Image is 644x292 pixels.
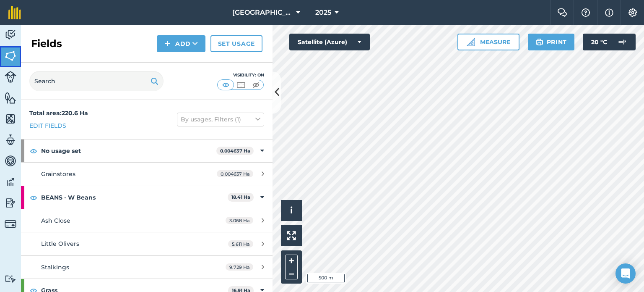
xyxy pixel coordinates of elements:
img: svg+xml;base64,PHN2ZyB4bWxucz0iaHR0cDovL3d3dy53My5vcmcvMjAwMC9zdmciIHdpZHRoPSI1MCIgaGVpZ2h0PSI0MC... [251,81,261,89]
img: Four arrows, one pointing top left, one top right, one bottom right and the last bottom left [287,231,296,240]
span: Grainstores [41,170,75,178]
span: Little Olivers [41,240,79,247]
h2: Fields [31,37,62,50]
img: svg+xml;base64,PD94bWwgdmVyc2lvbj0iMS4wIiBlbmNvZGluZz0idXRmLTgiPz4KPCEtLSBHZW5lcmF0b3I6IEFkb2JlIE... [614,34,631,50]
span: i [290,205,293,216]
button: Satellite (Azure) [289,34,370,50]
img: svg+xml;base64,PD94bWwgdmVyc2lvbj0iMS4wIiBlbmNvZGluZz0idXRmLTgiPz4KPCEtLSBHZW5lcmF0b3I6IEFkb2JlIE... [5,155,16,167]
img: svg+xml;base64,PHN2ZyB4bWxucz0iaHR0cDovL3d3dy53My5vcmcvMjAwMC9zdmciIHdpZHRoPSI1MCIgaGVpZ2h0PSI0MC... [236,81,246,89]
strong: No usage set [41,139,216,162]
span: Ash Close [41,217,70,224]
input: Search [29,71,164,91]
img: svg+xml;base64,PHN2ZyB4bWxucz0iaHR0cDovL3d3dy53My5vcmcvMjAwMC9zdmciIHdpZHRoPSIxNyIgaGVpZ2h0PSIxNy... [605,8,613,18]
div: Visibility: On [217,72,264,79]
span: [GEOGRAPHIC_DATA] [232,8,293,18]
span: 2025 [315,8,331,18]
img: svg+xml;base64,PHN2ZyB4bWxucz0iaHR0cDovL3d3dy53My5vcmcvMjAwMC9zdmciIHdpZHRoPSI1NiIgaGVpZ2h0PSI2MC... [5,50,16,62]
button: Print [528,34,575,50]
a: Stalkings9.729 Ha [21,256,273,279]
img: svg+xml;base64,PD94bWwgdmVyc2lvbj0iMS4wIiBlbmNvZGluZz0idXRmLTgiPz4KPCEtLSBHZW5lcmF0b3I6IEFkb2JlIE... [5,218,16,230]
img: svg+xml;base64,PHN2ZyB4bWxucz0iaHR0cDovL3d3dy53My5vcmcvMjAwMC9zdmciIHdpZHRoPSIxNCIgaGVpZ2h0PSIyNC... [164,39,170,49]
a: Ash Close3.068 Ha [21,209,273,232]
button: – [285,267,298,279]
img: A cog icon [628,8,638,17]
img: svg+xml;base64,PD94bWwgdmVyc2lvbj0iMS4wIiBlbmNvZGluZz0idXRmLTgiPz4KPCEtLSBHZW5lcmF0b3I6IEFkb2JlIE... [5,176,16,188]
img: svg+xml;base64,PD94bWwgdmVyc2lvbj0iMS4wIiBlbmNvZGluZz0idXRmLTgiPz4KPCEtLSBHZW5lcmF0b3I6IEFkb2JlIE... [5,197,16,209]
span: 3.068 Ha [226,217,253,224]
span: Stalkings [41,263,69,271]
a: Set usage [210,35,262,52]
strong: 0.004637 Ha [220,148,250,154]
span: 9.729 Ha [226,263,253,271]
img: svg+xml;base64,PD94bWwgdmVyc2lvbj0iMS4wIiBlbmNvZGluZz0idXRmLTgiPz4KPCEtLSBHZW5lcmF0b3I6IEFkb2JlIE... [5,275,16,283]
img: A question mark icon [581,8,591,17]
button: By usages, Filters (1) [177,113,264,126]
img: Two speech bubbles overlapping with the left bubble in the forefront [557,8,567,17]
img: svg+xml;base64,PHN2ZyB4bWxucz0iaHR0cDovL3d3dy53My5vcmcvMjAwMC9zdmciIHdpZHRoPSI1NiIgaGVpZ2h0PSI2MC... [5,92,16,104]
img: svg+xml;base64,PD94bWwgdmVyc2lvbj0iMS4wIiBlbmNvZGluZz0idXRmLTgiPz4KPCEtLSBHZW5lcmF0b3I6IEFkb2JlIE... [5,71,16,83]
img: fieldmargin Logo [8,6,21,19]
img: svg+xml;base64,PHN2ZyB4bWxucz0iaHR0cDovL3d3dy53My5vcmcvMjAwMC9zdmciIHdpZHRoPSI1NiIgaGVpZ2h0PSI2MC... [5,113,16,125]
span: 5.611 Ha [228,240,253,247]
button: 20 °C [583,34,636,50]
strong: BEANS - W Beans [41,186,228,209]
img: svg+xml;base64,PHN2ZyB4bWxucz0iaHR0cDovL3d3dy53My5vcmcvMjAwMC9zdmciIHdpZHRoPSIxOSIgaGVpZ2h0PSIyNC... [535,37,543,47]
button: i [281,200,302,221]
button: Add [157,35,205,52]
img: svg+xml;base64,PHN2ZyB4bWxucz0iaHR0cDovL3d3dy53My5vcmcvMjAwMC9zdmciIHdpZHRoPSIxOCIgaGVpZ2h0PSIyNC... [30,146,37,156]
img: svg+xml;base64,PHN2ZyB4bWxucz0iaHR0cDovL3d3dy53My5vcmcvMjAwMC9zdmciIHdpZHRoPSIxOSIgaGVpZ2h0PSIyNC... [151,76,158,86]
img: svg+xml;base64,PD94bWwgdmVyc2lvbj0iMS4wIiBlbmNvZGluZz0idXRmLTgiPz4KPCEtLSBHZW5lcmF0b3I6IEFkb2JlIE... [5,29,16,41]
img: Ruler icon [467,38,475,46]
button: + [285,255,298,267]
a: Grainstores0.004637 Ha [21,163,273,185]
span: 0.004637 Ha [217,170,253,177]
a: Edit fields [29,121,66,130]
img: svg+xml;base64,PD94bWwgdmVyc2lvbj0iMS4wIiBlbmNvZGluZz0idXRmLTgiPz4KPCEtLSBHZW5lcmF0b3I6IEFkb2JlIE... [5,134,16,146]
a: Little Olivers5.611 Ha [21,232,273,255]
strong: 18.41 Ha [231,194,250,200]
strong: Total area : 220.6 Ha [29,109,88,117]
div: Open Intercom Messenger [615,263,636,284]
button: Measure [457,34,519,50]
div: No usage set0.004637 Ha [21,139,273,162]
div: BEANS - W Beans18.41 Ha [21,186,273,209]
span: 20 ° C [591,34,607,50]
img: svg+xml;base64,PHN2ZyB4bWxucz0iaHR0cDovL3d3dy53My5vcmcvMjAwMC9zdmciIHdpZHRoPSI1MCIgaGVpZ2h0PSI0MC... [221,81,231,89]
img: svg+xml;base64,PHN2ZyB4bWxucz0iaHR0cDovL3d3dy53My5vcmcvMjAwMC9zdmciIHdpZHRoPSIxOCIgaGVpZ2h0PSIyNC... [30,192,37,203]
